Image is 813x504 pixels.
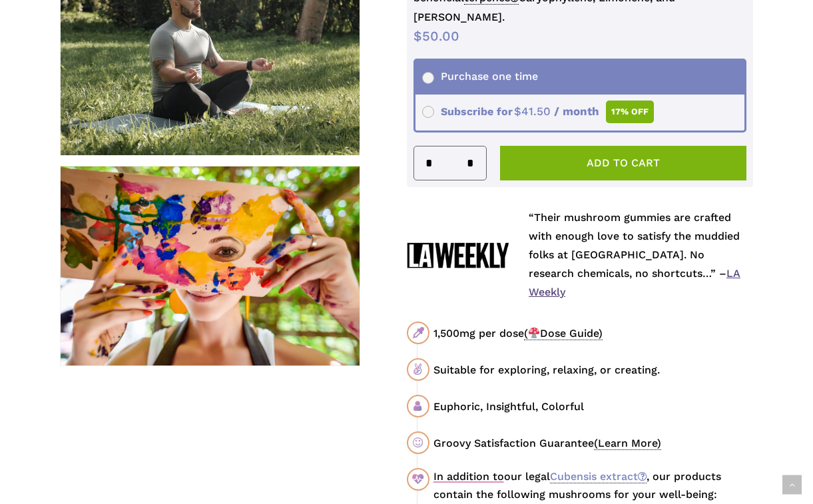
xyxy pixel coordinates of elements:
[422,105,655,118] span: Subscribe for
[500,146,747,180] button: Add to cart
[550,470,647,483] a: Cubensis extract
[433,468,753,503] div: our legal , our products contain the following mushrooms for your well-being:
[433,435,753,451] div: Groovy Satisfaction Guarantee
[413,28,422,44] span: $
[437,146,462,180] input: Product quantity
[433,362,753,378] div: Suitable for exploring, relaxing, or creating.
[433,470,504,483] u: In addition to
[407,242,509,269] img: La Weekly Logo
[422,70,538,83] span: Purchase one time
[514,105,551,118] span: 41.50
[529,208,753,302] p: “Their mushroom gummies are crafted with enough love to satisfy the muddied folks at [GEOGRAPHIC_...
[433,398,753,415] div: Euphoric, Insightful, Colorful
[433,325,753,342] div: 1,500mg per dose
[514,105,521,118] span: $
[413,28,459,44] bdi: 50.00
[524,327,603,340] span: ( Dose Guide)
[782,475,802,495] a: Back to top
[594,437,661,450] span: (Learn More)
[529,328,539,338] img: 🍄
[554,105,599,118] span: / month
